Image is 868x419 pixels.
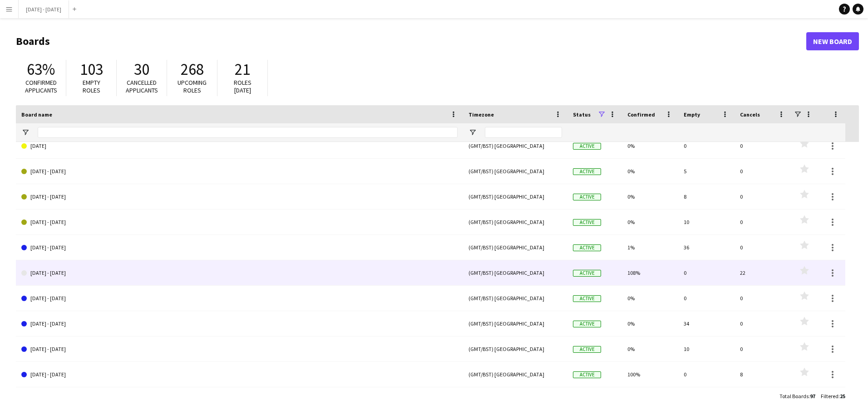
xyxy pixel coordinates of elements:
span: 25 [840,393,845,400]
div: 0 [735,159,791,184]
h1: Boards [16,34,806,48]
span: Cancels [740,111,760,118]
span: Active [573,295,601,302]
span: 268 [181,59,204,79]
span: Status [573,111,591,118]
span: Empty [684,111,700,118]
div: 8 [678,184,735,209]
span: Active [573,346,601,353]
div: 0% [622,311,678,336]
span: Active [573,194,601,200]
span: Active [573,321,601,327]
div: 0% [622,184,678,209]
div: (GMT/BST) [GEOGRAPHIC_DATA] [463,184,567,209]
div: 0% [622,336,678,361]
input: Board name Filter Input [38,127,458,138]
span: Upcoming roles [178,78,207,94]
button: Open Filter Menu [21,128,30,136]
div: 100% [622,362,678,387]
a: New Board [806,32,859,50]
span: Confirmed applicants [25,78,57,94]
div: 0 [735,133,791,158]
div: (GMT/BST) [GEOGRAPHIC_DATA] [463,133,567,158]
div: 10 [678,209,735,234]
div: 0 [678,260,735,285]
div: (GMT/BST) [GEOGRAPHIC_DATA] [463,159,567,184]
a: [DATE] - [DATE] [21,209,458,235]
span: Cancelled applicants [126,78,158,94]
div: 0 [735,235,791,260]
div: (GMT/BST) [GEOGRAPHIC_DATA] [463,235,567,260]
a: [DATE] - [DATE] [21,311,458,336]
span: Roles [DATE] [234,78,252,94]
div: 0 [678,362,735,387]
a: [DATE] - [DATE] [21,260,458,286]
div: 36 [678,235,735,260]
span: 30 [134,59,149,79]
div: 0 [735,209,791,234]
span: Confirmed [627,111,655,118]
div: 0% [622,133,678,158]
div: 0 [735,311,791,336]
span: 21 [235,59,250,79]
div: 0 [678,286,735,311]
div: 0 [735,184,791,209]
div: 8 [735,362,791,387]
span: Total Boards [779,393,809,400]
span: Active [573,143,601,150]
input: Timezone Filter Input [485,127,562,138]
div: : [779,387,815,405]
span: Active [573,371,601,378]
a: [DATE] - [DATE] [21,286,458,311]
span: Board name [21,111,52,118]
div: (GMT/BST) [GEOGRAPHIC_DATA] [463,311,567,336]
div: : [821,387,845,405]
div: (GMT/BST) [GEOGRAPHIC_DATA] [463,336,567,361]
span: Filtered [821,393,838,400]
div: 22 [735,260,791,285]
div: 0 [735,336,791,361]
span: Active [573,270,601,277]
a: [DATE] - [DATE] [21,362,458,387]
div: 5 [678,159,735,184]
span: Active [573,244,601,251]
button: Open Filter Menu [469,128,477,136]
span: Active [573,219,601,226]
div: 108% [622,260,678,285]
a: [DATE] - [DATE] [21,159,458,184]
div: 34 [678,311,735,336]
div: 0 [678,133,735,158]
div: (GMT/BST) [GEOGRAPHIC_DATA] [463,260,567,285]
div: 10 [678,336,735,361]
span: 97 [810,393,815,400]
span: Empty roles [83,78,100,94]
a: [DATE] [21,133,458,159]
a: [DATE] - [DATE] [21,235,458,260]
div: 1% [622,235,678,260]
div: (GMT/BST) [GEOGRAPHIC_DATA] [463,209,567,234]
span: 103 [80,59,103,79]
span: 63% [27,59,55,79]
div: (GMT/BST) [GEOGRAPHIC_DATA] [463,286,567,311]
a: [DATE] - [DATE] [21,336,458,362]
button: [DATE] - [DATE] [19,0,69,18]
span: Timezone [469,111,494,118]
span: Active [573,168,601,175]
a: [DATE] - [DATE] [21,184,458,209]
div: 0 [735,286,791,311]
div: 0% [622,209,678,234]
div: (GMT/BST) [GEOGRAPHIC_DATA] [463,362,567,387]
div: 0% [622,159,678,184]
div: 0% [622,286,678,311]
